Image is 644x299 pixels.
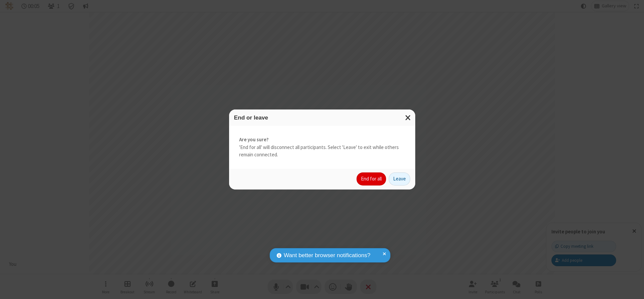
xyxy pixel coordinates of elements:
span: Want better browser notifications? [284,251,370,260]
strong: Are you sure? [239,136,405,144]
button: Leave [389,172,410,186]
div: 'End for all' will disconnect all participants. Select 'Leave' to exit while others remain connec... [229,126,415,169]
button: Close modal [401,109,415,126]
h3: End or leave [234,115,410,121]
button: End for all [357,172,386,186]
